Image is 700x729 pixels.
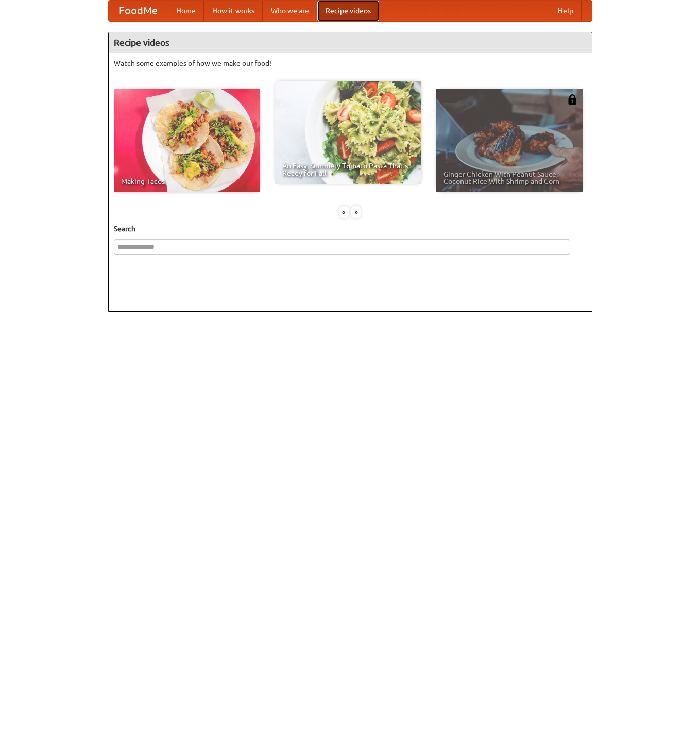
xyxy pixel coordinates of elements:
h4: Recipe videos [109,32,592,53]
p: Watch some examples of how we make our food! [114,58,587,69]
h5: Search [114,224,587,234]
a: Home [168,1,204,21]
img: 483408.png [567,94,577,105]
a: An Easy, Summery Tomato Pasta That's Ready for Fall [275,81,421,184]
span: Making Tacos [121,178,253,185]
a: Recipe videos [317,1,379,21]
a: Who we are [263,1,317,21]
span: An Easy, Summery Tomato Pasta That's Ready for Fall [282,162,414,177]
div: » [351,206,361,218]
a: Help [550,1,582,21]
a: Making Tacos [114,89,260,192]
div: « [339,206,349,218]
a: FoodMe [109,1,168,21]
a: How it works [204,1,263,21]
